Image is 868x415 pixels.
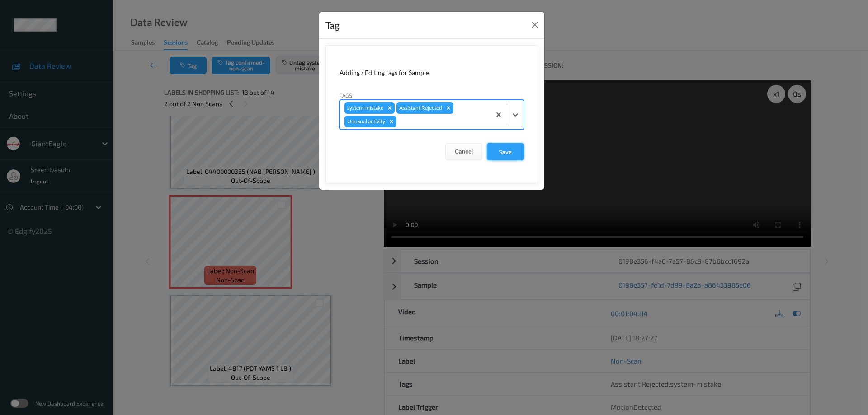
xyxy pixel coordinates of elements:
[344,116,387,127] div: Unusual activity
[396,102,443,114] div: Assistant Rejected
[340,68,524,77] div: Adding / Editing tags for Sample
[443,102,453,114] div: Remove Assistant Rejected
[528,19,541,31] button: Close
[344,102,385,114] div: system-mistake
[325,18,340,33] div: Tag
[445,143,482,160] button: Cancel
[340,91,352,99] label: Tags
[487,143,524,160] button: Save
[387,116,396,127] div: Remove Unusual activity
[385,102,395,114] div: Remove system-mistake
